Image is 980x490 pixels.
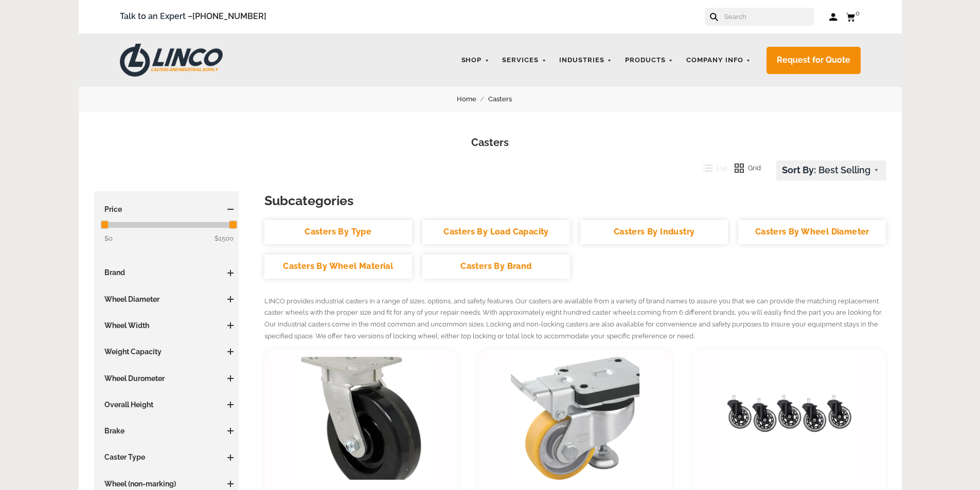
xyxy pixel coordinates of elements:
[422,220,570,244] a: Casters By Load Capacity
[120,44,223,77] img: LINCO CASTERS & INDUSTRIAL SUPPLY
[681,50,756,70] a: Company Info
[767,47,861,74] a: Request for Quote
[99,204,234,214] h3: Price
[120,10,266,24] span: Talk to an Expert –
[99,452,234,462] h3: Caster Type
[94,135,886,150] h1: Casters
[264,220,412,244] a: Casters By Type
[99,426,234,436] h3: Brake
[829,12,838,22] a: Log in
[104,234,113,242] span: $0
[856,9,860,17] span: 0
[422,255,570,279] a: Casters By Brand
[264,296,886,342] p: LINCO provides industrial casters in a range of sizes, options, and safety features. Our casters ...
[554,50,617,70] a: Industries
[264,191,886,210] h3: Subcategories
[580,220,728,244] a: Casters By Industry
[497,50,551,70] a: Services
[264,255,412,279] a: Casters By Wheel Material
[846,10,861,23] a: 0
[99,294,234,304] h3: Wheel Diameter
[99,479,234,489] h3: Wheel (non-marking)
[727,160,761,176] button: Grid
[99,267,234,278] h3: Brand
[99,400,234,410] h3: Overall Height
[456,50,495,70] a: Shop
[99,373,234,384] h3: Wheel Durometer
[696,160,727,176] button: List
[723,8,814,26] input: Search
[457,94,488,105] a: Home
[620,50,679,70] a: Products
[488,94,524,105] a: Casters
[99,320,234,331] h3: Wheel Width
[192,11,266,21] a: [PHONE_NUMBER]
[99,347,234,357] h3: Weight Capacity
[215,233,234,244] span: $1500
[738,220,886,244] a: Casters By Wheel Diameter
